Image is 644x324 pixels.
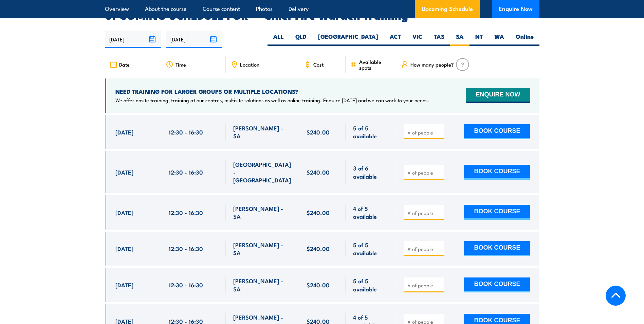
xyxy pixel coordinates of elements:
[353,164,389,180] span: 3 of 6 available
[307,245,330,252] span: $240.00
[233,124,292,140] span: [PERSON_NAME] - SA
[353,124,389,140] span: 5 of 5 available
[169,209,203,216] span: 12:30 - 16:30
[353,241,389,257] span: 5 of 5 available
[169,168,203,176] span: 12:30 - 16:30
[176,61,186,67] span: Time
[307,128,330,136] span: $240.00
[407,282,441,289] input: # of people
[115,245,133,252] span: [DATE]
[115,168,133,176] span: [DATE]
[115,209,133,216] span: [DATE]
[464,277,530,292] button: BOOK COURSE
[115,128,133,136] span: [DATE]
[353,277,389,293] span: 5 of 5 available
[407,169,441,176] input: # of people
[268,33,290,46] label: ALL
[353,204,389,220] span: 4 of 5 available
[464,124,530,139] button: BOOK COURSE
[464,205,530,220] button: BOOK COURSE
[115,97,429,104] p: We offer onsite training, training at our centres, multisite solutions as well as online training...
[312,33,384,46] label: [GEOGRAPHIC_DATA]
[466,88,530,103] button: ENQUIRE NOW
[307,281,330,289] span: $240.00
[407,210,441,216] input: # of people
[233,160,292,184] span: [GEOGRAPHIC_DATA] - [GEOGRAPHIC_DATA]
[105,10,539,20] h2: UPCOMING SCHEDULE FOR - "Chief Fire Warden Training"
[119,61,130,67] span: Date
[233,277,292,293] span: [PERSON_NAME] - SA
[313,61,324,67] span: Cost
[169,128,203,136] span: 12:30 - 16:30
[428,33,450,46] label: TAS
[233,241,292,257] span: [PERSON_NAME] - SA
[470,33,489,46] label: NT
[407,129,441,136] input: # of people
[407,246,441,252] input: # of people
[233,204,292,220] span: [PERSON_NAME] - SA
[307,209,330,216] span: $240.00
[464,165,530,180] button: BOOK COURSE
[407,33,428,46] label: VIC
[240,61,259,67] span: Location
[105,31,161,48] input: From date
[115,88,429,95] h4: NEED TRAINING FOR LARGER GROUPS OR MULTIPLE LOCATIONS?
[166,31,222,48] input: To date
[384,33,407,46] label: ACT
[307,168,330,176] span: $240.00
[510,33,539,46] label: Online
[410,61,454,67] span: How many people?
[359,59,391,70] span: Available spots
[115,281,133,289] span: [DATE]
[169,281,203,289] span: 12:30 - 16:30
[464,241,530,256] button: BOOK COURSE
[169,245,203,252] span: 12:30 - 16:30
[290,33,312,46] label: QLD
[450,33,470,46] label: SA
[489,33,510,46] label: WA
